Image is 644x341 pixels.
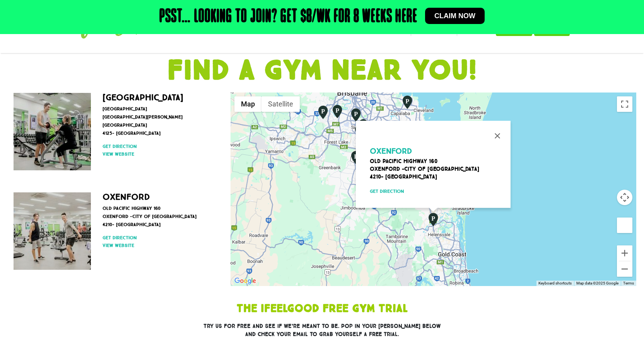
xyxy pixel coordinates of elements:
button: Close [488,127,507,145]
div: Runcorn [357,118,370,133]
img: Google [232,276,258,286]
a: Click to see this area on Google Maps [232,276,258,286]
h1: FIND A GYM NEAR YOU! [4,57,640,85]
button: Toggle fullscreen view [617,96,632,112]
h2: Psst… Looking to join? Get $8/wk for 8 weeks here [159,8,417,26]
a: View website [102,151,213,158]
a: [GEOGRAPHIC_DATA] [102,92,183,103]
div: Middle Park [316,105,330,120]
a: Get direction [102,143,213,150]
button: Zoom in [617,245,632,261]
button: Drag Pegman onto the map to open Street View [617,218,632,233]
button: Zoom out [617,261,632,277]
span: Map data ©2025 Google [576,281,618,285]
p: Old Pacific Highway 160 Oxenford -City of [GEOGRAPHIC_DATA] 4210- [GEOGRAPHIC_DATA] [102,204,213,229]
a: Terms (opens in new tab) [623,281,634,285]
p: Old Pacific Highway 160 Oxenford -City of [GEOGRAPHIC_DATA] 4210- [GEOGRAPHIC_DATA] [370,158,503,181]
div: Calamvale [353,123,366,138]
a: Get direction [370,188,503,195]
a: Oxenford [102,192,150,202]
button: Show street map [234,96,261,112]
div: Park Ridge [349,150,362,165]
button: Show satellite imagery [261,96,300,112]
div: Oxenford [427,212,440,227]
a: Oxenford [370,149,416,155]
button: Keyboard shortcuts [538,281,572,286]
p: [GEOGRAPHIC_DATA] [GEOGRAPHIC_DATA][PERSON_NAME][GEOGRAPHIC_DATA] 4125- [GEOGRAPHIC_DATA] [102,105,213,137]
div: Oxley [331,104,344,119]
button: Map camera controls [617,190,632,205]
a: View website [102,242,213,249]
div: Coopers Plains [349,108,362,122]
h1: The IfeelGood Free Gym Trial [152,303,492,314]
span: Claim now [434,12,475,19]
h3: Try us for free and see if we’re meant to be. Pop in your [PERSON_NAME] below and check your emai... [203,322,441,338]
div: Alexandra Hills [401,95,414,110]
a: Claim now [425,8,485,24]
span: Oxenford [370,146,412,156]
a: Get direction [102,234,213,241]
